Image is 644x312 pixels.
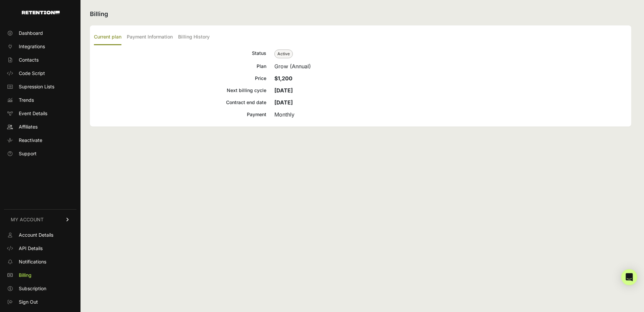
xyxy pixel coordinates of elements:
a: Subscription [4,283,76,294]
span: API Details [19,245,43,252]
span: Support [19,150,37,157]
a: Reactivate [4,135,76,146]
span: Dashboard [19,30,43,36]
div: Payment [94,110,266,119]
label: Billing History [178,29,210,45]
a: Affiliates [4,122,76,132]
label: Current plan [94,29,121,45]
a: API Details [4,243,76,254]
span: MY ACCOUNT [11,216,44,223]
a: Supression Lists [4,81,76,92]
a: Contacts [4,55,76,65]
a: Code Script [4,68,76,79]
span: Subscription [19,285,46,292]
span: Notifications [19,258,46,265]
a: Event Details [4,108,76,119]
span: Account Details [19,232,53,238]
span: Event Details [19,110,47,117]
a: Dashboard [4,28,76,38]
a: Integrations [4,41,76,52]
strong: $1,200 [274,75,292,82]
a: Support [4,148,76,159]
span: Active [274,50,293,58]
span: Billing [19,272,32,279]
div: Grow (Annual) [274,62,627,70]
div: Price [94,74,266,82]
span: Trends [19,97,34,103]
img: Retention.com [22,11,60,14]
a: Billing [4,270,76,281]
a: Trends [4,95,76,105]
span: Contacts [19,57,39,63]
span: Supression Lists [19,83,54,90]
span: Code Script [19,70,45,77]
span: Integrations [19,43,45,50]
span: Affiliates [19,124,38,130]
div: Status [94,49,266,58]
div: Plan [94,62,266,70]
div: Open Intercom Messenger [621,269,637,285]
a: Notifications [4,256,76,267]
strong: [DATE] [274,87,293,94]
div: Next billing cycle [94,86,266,94]
a: Account Details [4,230,76,240]
label: Payment Information [127,29,173,45]
h2: Billing [90,9,631,19]
a: MY ACCOUNT [4,209,76,230]
span: Reactivate [19,137,42,144]
a: Sign Out [4,297,76,307]
div: Monthly [274,110,627,119]
strong: [DATE] [274,99,293,106]
div: Contract end date [94,98,266,106]
span: Sign Out [19,299,38,305]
